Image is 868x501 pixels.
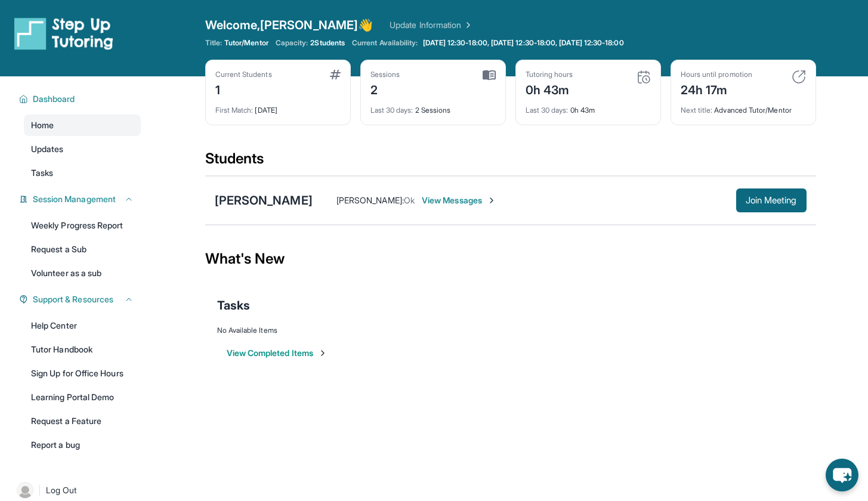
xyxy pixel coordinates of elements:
span: Next title : [681,106,713,115]
img: user-img [17,482,33,499]
span: Capacity: [276,38,308,48]
span: Updates [31,143,64,155]
a: Request a Feature [24,410,141,432]
button: Dashboard [28,93,134,105]
img: card [483,70,496,81]
div: 1 [215,79,272,98]
span: Log Out [46,484,77,496]
span: Session Management [33,193,116,205]
span: Home [31,119,54,131]
div: Hours until promotion [681,70,752,79]
img: logo [14,17,113,50]
a: Updates [24,138,141,160]
div: Advanced Tutor/Mentor [681,98,806,115]
div: [PERSON_NAME] [215,192,313,209]
span: 2 Students [310,38,345,48]
span: [DATE] 12:30-18:00, [DATE] 12:30-18:00, [DATE] 12:30-18:00 [423,38,624,48]
span: [PERSON_NAME] : [336,195,404,205]
div: 2 Sessions [370,98,496,115]
a: Request a Sub [24,239,141,260]
span: Dashboard [33,93,75,105]
div: 0h 43m [526,98,651,115]
div: 0h 43m [526,79,573,98]
span: Last 30 days : [526,106,569,115]
div: 24h 17m [681,79,752,98]
a: [DATE] 12:30-18:00, [DATE] 12:30-18:00, [DATE] 12:30-18:00 [421,38,626,48]
div: Current Students [215,70,272,79]
button: Session Management [28,193,134,205]
a: Home [24,115,141,136]
div: 2 [370,79,400,98]
div: [DATE] [215,98,341,115]
button: Join Meeting [736,188,807,212]
span: Support & Resources [33,293,113,305]
a: Report a bug [24,434,141,456]
span: Title: [205,38,222,48]
span: Join Meeting [746,197,797,204]
img: card [330,70,341,79]
a: Weekly Progress Report [24,215,141,236]
div: No Available Items [217,326,804,335]
div: What's New [205,233,816,285]
a: Sign Up for Office Hours [24,363,141,384]
button: View Completed Items [227,347,328,359]
div: Students [205,149,816,175]
img: card [792,70,806,84]
a: Volunteer as a sub [24,262,141,284]
img: Chevron-Right [487,196,496,205]
div: Sessions [370,70,400,79]
span: Tasks [217,297,250,314]
div: Tutoring hours [526,70,573,79]
button: chat-button [826,459,858,491]
a: Update Information [390,19,473,31]
img: Chevron Right [461,19,473,31]
a: Tutor Handbook [24,339,141,360]
span: Last 30 days : [370,106,413,115]
span: View Messages [422,194,496,206]
a: Help Center [24,315,141,336]
span: Tasks [31,167,53,179]
span: First Match : [215,106,254,115]
span: Current Availability: [352,38,418,48]
img: card [637,70,651,84]
span: | [38,483,41,497]
button: Support & Resources [28,293,134,305]
span: Tutor/Mentor [224,38,268,48]
a: Tasks [24,162,141,184]
span: Welcome, [PERSON_NAME] 👋 [205,17,373,33]
span: Ok [404,195,415,205]
a: Learning Portal Demo [24,386,141,408]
